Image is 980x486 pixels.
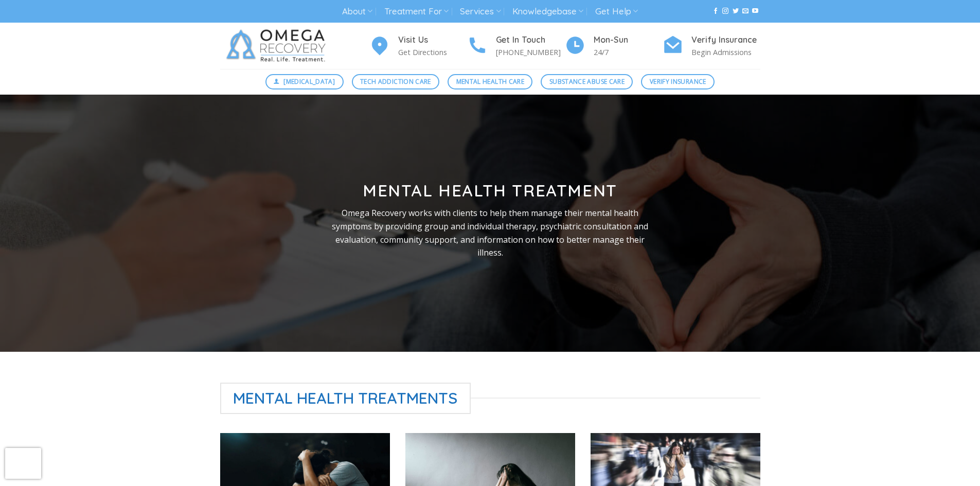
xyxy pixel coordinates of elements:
[398,33,467,47] h4: Visit Us
[220,383,471,414] span: Mental Health Treatments
[342,2,372,21] a: About
[594,33,663,47] h4: Mon-Sun
[595,2,638,21] a: Get Help
[360,77,431,86] span: Tech Addiction Care
[691,33,760,47] h4: Verify Insurance
[456,77,524,86] span: Mental Health Care
[650,77,706,86] span: Verify Insurance
[549,77,625,86] span: Substance Abuse Care
[352,74,440,89] a: Tech Addiction Care
[742,8,749,15] a: Send us an email
[712,8,719,15] a: Follow on Facebook
[460,2,501,21] a: Services
[369,33,467,59] a: Visit Us Get Directions
[265,74,344,89] a: [MEDICAL_DATA]
[691,46,760,58] p: Begin Admissions
[733,8,739,15] a: Follow on Twitter
[722,8,728,15] a: Follow on Instagram
[641,74,715,89] a: Verify Insurance
[663,33,760,59] a: Verify Insurance Begin Admissions
[398,46,467,58] p: Get Directions
[324,207,657,259] p: Omega Recovery works with clients to help them manage their mental health symptoms by providing g...
[496,33,565,47] h4: Get In Touch
[283,77,335,86] span: [MEDICAL_DATA]
[512,2,583,21] a: Knowledgebase
[220,23,336,69] img: Omega Recovery
[594,46,663,58] p: 24/7
[363,180,617,201] strong: Mental Health Treatment
[496,46,565,58] p: [PHONE_NUMBER]
[448,74,532,89] a: Mental Health Care
[541,74,633,89] a: Substance Abuse Care
[752,8,758,15] a: Follow on YouTube
[384,2,449,21] a: Treatment For
[467,33,565,59] a: Get In Touch [PHONE_NUMBER]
